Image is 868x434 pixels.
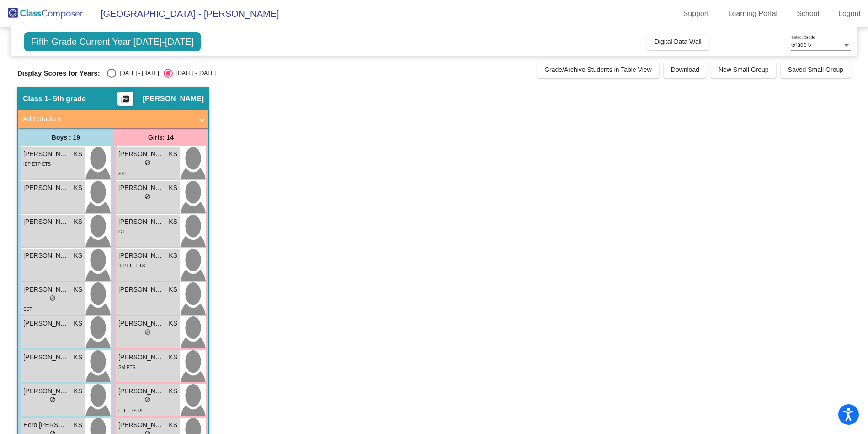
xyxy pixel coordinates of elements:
span: IEP ETP ETS [23,162,51,167]
span: KS [169,149,177,159]
span: Download [671,66,699,73]
button: Saved Small Group [781,61,851,78]
span: KS [74,319,82,328]
span: Grade 5 [791,42,811,48]
span: KS [169,420,177,430]
span: [PERSON_NAME] [118,420,164,430]
mat-icon: picture_as_pdf [120,95,131,108]
span: [PERSON_NAME] [118,285,164,294]
button: Print Students Details [117,92,133,106]
a: Support [676,6,716,21]
span: do_not_disturb_alt [144,329,151,335]
span: KS [169,353,177,362]
span: [PERSON_NAME] [23,251,69,260]
span: SM ETS [118,365,135,370]
span: [PERSON_NAME] [118,353,164,362]
span: GT [118,229,125,234]
a: Logout [831,6,868,21]
span: Saved Small Group [788,66,843,73]
span: KS [74,285,82,294]
span: [PERSON_NAME] [118,251,164,260]
span: Digital Data Wall [655,38,702,45]
div: [DATE] - [DATE] [173,69,216,77]
span: [PERSON_NAME] [23,319,69,328]
span: KS [74,386,82,396]
span: [PERSON_NAME] [118,217,164,227]
span: do_not_disturb_alt [49,295,56,301]
span: - 5th grade [48,94,86,103]
button: Grade/Archive Students in Table View [537,61,659,78]
span: [PERSON_NAME] [118,149,164,159]
span: do_not_disturb_alt [144,396,151,403]
span: [PERSON_NAME] [143,94,204,103]
span: [PERSON_NAME] [23,183,69,193]
button: New Small Group [711,61,776,78]
span: do_not_disturb_alt [49,396,56,403]
span: [PERSON_NAME] [118,319,164,328]
span: Hero [PERSON_NAME] [23,420,69,430]
mat-radio-group: Select an option [107,69,216,78]
div: Boys : 19 [18,128,113,146]
span: Grade/Archive Students in Table View [544,66,652,73]
span: [PERSON_NAME] [23,353,69,362]
span: KS [74,149,82,159]
span: [PERSON_NAME] [23,285,69,294]
button: Digital Data Wall [647,33,709,50]
span: KS [74,183,82,193]
span: [GEOGRAPHIC_DATA] - [PERSON_NAME] [91,6,279,21]
span: [PERSON_NAME] [23,217,69,227]
span: [PERSON_NAME] [23,386,69,396]
span: Class 1 [23,94,48,103]
span: KS [74,420,82,430]
div: [DATE] - [DATE] [116,69,159,77]
span: [PERSON_NAME] [118,386,164,396]
span: do_not_disturb_alt [144,193,151,200]
a: Learning Portal [721,6,785,21]
span: KS [169,251,177,260]
span: KS [169,386,177,396]
button: Download [664,61,707,78]
span: Fifth Grade Current Year [DATE]-[DATE] [24,32,201,51]
span: SST [23,307,32,312]
span: SST [118,171,127,176]
span: KS [74,217,82,227]
mat-expansion-panel-header: Add Student [18,110,208,128]
span: [PERSON_NAME] [23,149,69,159]
span: [PERSON_NAME] [118,183,164,193]
span: KS [169,217,177,227]
span: New Small Group [719,66,769,73]
div: Girls: 14 [113,128,208,146]
span: ELL ETS RI [118,408,142,413]
span: Display Scores for Years: [17,69,100,77]
span: KS [74,353,82,362]
span: KS [169,319,177,328]
a: School [789,6,826,21]
mat-panel-title: Add Student [23,114,193,125]
span: KS [169,183,177,193]
span: KS [74,251,82,260]
span: KS [169,285,177,294]
span: IEP ELL ETS [118,263,145,268]
span: do_not_disturb_alt [144,159,151,166]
